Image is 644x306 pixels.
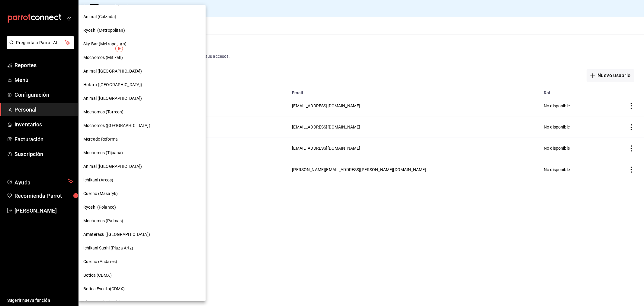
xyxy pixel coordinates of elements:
div: Mochomos (Mitikah) [78,51,206,64]
div: Mochomos (Torreon) [78,105,206,119]
div: Hotaru ([GEOGRAPHIC_DATA]) [78,78,206,92]
span: Hotaru ([GEOGRAPHIC_DATA]) [83,82,142,88]
span: Mochomos (Mitikah) [83,54,123,61]
div: Animal (Calzada) [78,10,206,24]
div: Botica (CDMX) [78,269,206,282]
span: Mercado Reforma [83,136,118,142]
div: Mochomos (Tijuana) [78,146,206,160]
div: Sky Bar (Metropolitan) [78,37,206,51]
span: Mochomos ([GEOGRAPHIC_DATA]) [83,122,150,129]
span: Mochomos (Tijuana) [83,150,123,156]
span: Botica Evento(CDMX) [83,286,125,292]
span: Animal ([GEOGRAPHIC_DATA]) [83,95,142,102]
span: Botica (CDMX) [83,272,112,278]
div: Ichikani Sushi (Plaza Artz) [78,241,206,255]
div: Animal ([GEOGRAPHIC_DATA]) [78,92,206,105]
div: Mercado Reforma [78,132,206,146]
span: Ichikani (Arcos) [83,177,113,183]
div: Mochomos ([GEOGRAPHIC_DATA]) [78,119,206,132]
span: Cuerno (Masaryk) [83,190,118,197]
span: Sky Bar (Metropolitan) [83,41,127,47]
span: Ryoshi (Metropolitan) [83,27,125,34]
div: Ichikani (Arcos) [78,173,206,187]
div: Botica Evento(CDMX) [78,282,206,296]
div: Animal ([GEOGRAPHIC_DATA]) [78,160,206,173]
div: Amaterasu ([GEOGRAPHIC_DATA]) [78,228,206,241]
span: Animal ([GEOGRAPHIC_DATA]) [83,68,142,74]
span: Amaterasu ([GEOGRAPHIC_DATA]) [83,231,150,238]
span: Mochomos (Palmas) [83,218,123,224]
span: Clavadito (Calzada) [83,299,121,306]
img: Tooltip marker [115,45,123,52]
span: Animal ([GEOGRAPHIC_DATA]) [83,163,142,170]
div: Cuerno (Masaryk) [78,187,206,200]
span: Animal (Calzada) [83,14,116,20]
span: Ryoshi (Polanco) [83,204,116,210]
span: Cuerno (Andares) [83,259,117,265]
span: Mochomos (Torreon) [83,109,123,115]
div: Animal ([GEOGRAPHIC_DATA]) [78,64,206,78]
div: Cuerno (Andares) [78,255,206,269]
div: Ryoshi (Polanco) [78,200,206,214]
div: Ryoshi (Metropolitan) [78,24,206,37]
span: Ichikani Sushi (Plaza Artz) [83,245,133,251]
div: Mochomos (Palmas) [78,214,206,228]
